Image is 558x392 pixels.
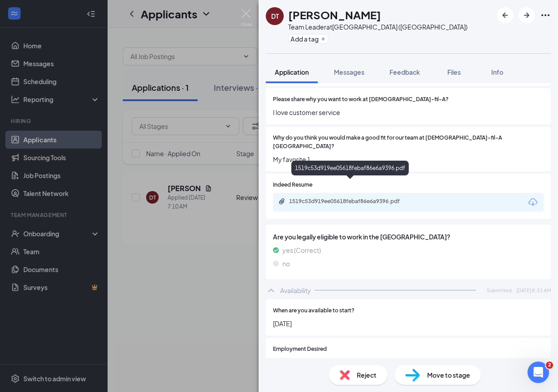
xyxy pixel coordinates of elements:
svg: Ellipses [540,10,551,21]
span: Messages [334,68,364,76]
span: yes (Correct) [282,245,321,255]
span: Please share why you want to work at [DEMOGRAPHIC_DATA]-fil-A? [273,95,449,104]
span: Reject [357,370,376,380]
span: [DATE] 8:33 AM [516,286,551,294]
button: ArrowRight [519,7,535,23]
span: no [282,259,290,268]
span: Indeed Resume [273,181,312,189]
span: Info [491,68,503,76]
span: 2 [546,362,553,369]
span: Feedback [389,68,420,76]
span: Move to stage [427,370,470,380]
div: Team Leader at [GEOGRAPHIC_DATA] ([GEOGRAPHIC_DATA]) [288,22,467,31]
span: Files [447,68,461,76]
span: Are you legally eligible to work in the [GEOGRAPHIC_DATA]? [273,232,544,242]
span: Employment Desired [273,345,327,354]
span: Submitted: [487,286,513,294]
svg: Plus [320,36,326,42]
svg: ArrowRight [521,10,532,21]
span: When are you available to start? [273,307,355,315]
svg: ChevronUp [266,285,277,296]
svg: ArrowLeftNew [500,10,510,21]
span: My favorite 1 [273,154,544,164]
div: 1519c53d919ee05618febaf86e6a9396.pdf [289,198,415,205]
span: I love customer service [273,107,544,117]
span: [DATE] [273,319,544,328]
span: Full-Time [283,357,310,366]
a: Paperclip1519c53d919ee05618febaf86e6a9396.pdf [278,198,424,206]
svg: Download [528,197,538,208]
button: ArrowLeftNew [497,7,513,23]
span: Why do you think you would make a good fit for our team at [DEMOGRAPHIC_DATA]-fil-A [GEOGRAPHIC_D... [273,134,544,151]
div: DT [271,12,279,21]
div: Availability [280,286,311,295]
span: Application [275,68,309,76]
h1: [PERSON_NAME] [288,7,381,22]
button: PlusAdd a tag [288,34,328,43]
iframe: Intercom live chat [528,362,549,383]
svg: Paperclip [278,198,285,205]
div: 1519c53d919ee05618febaf86e6a9396.pdf [291,161,409,175]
